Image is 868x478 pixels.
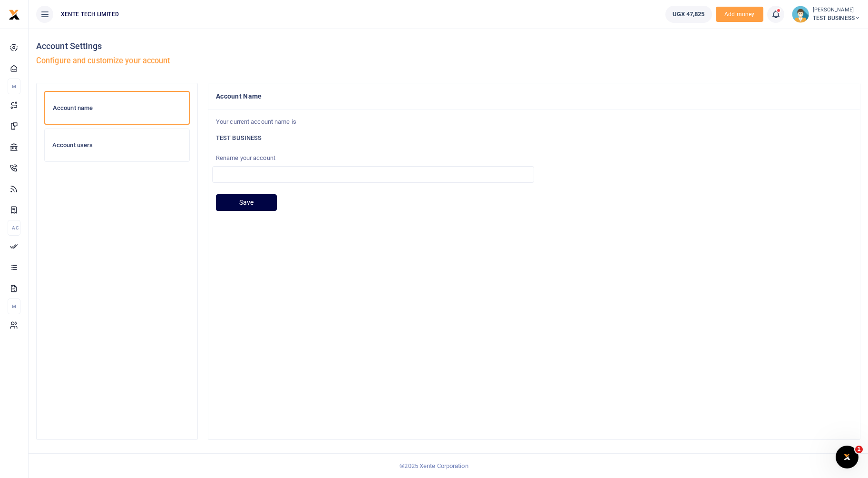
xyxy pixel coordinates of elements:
[673,10,705,19] span: UGX 47,825
[813,6,860,14] small: [PERSON_NAME]
[8,299,20,314] li: M
[662,6,716,23] li: Wallet ballance
[855,446,863,453] span: 1
[53,104,181,112] h6: Account name
[44,91,190,125] a: Account name
[716,10,763,17] a: Add money
[216,194,277,211] button: Save
[57,10,123,19] span: XENTE TECH LIMITED
[52,141,182,149] h6: Account users
[792,6,860,23] a: profile-user [PERSON_NAME] TEST BUSINESS
[216,91,852,101] h4: Account Name
[216,117,852,127] p: Your current account name is
[665,6,712,23] a: UGX 47,825
[44,129,190,162] a: Account users
[9,9,20,20] img: logo-small
[36,41,860,51] h4: Account Settings
[9,10,20,18] a: logo-small logo-large logo-large
[792,6,809,23] img: profile-user
[36,56,860,66] h5: Configure and customize your account
[216,134,852,142] h6: TEST BUSINESS
[716,7,763,22] li: Toup your wallet
[212,153,534,163] label: Rename your account
[813,14,860,22] span: TEST BUSINESS
[836,446,858,468] iframe: Intercom live chat
[716,7,763,22] span: Add money
[8,220,20,236] li: Ac
[8,79,20,94] li: M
